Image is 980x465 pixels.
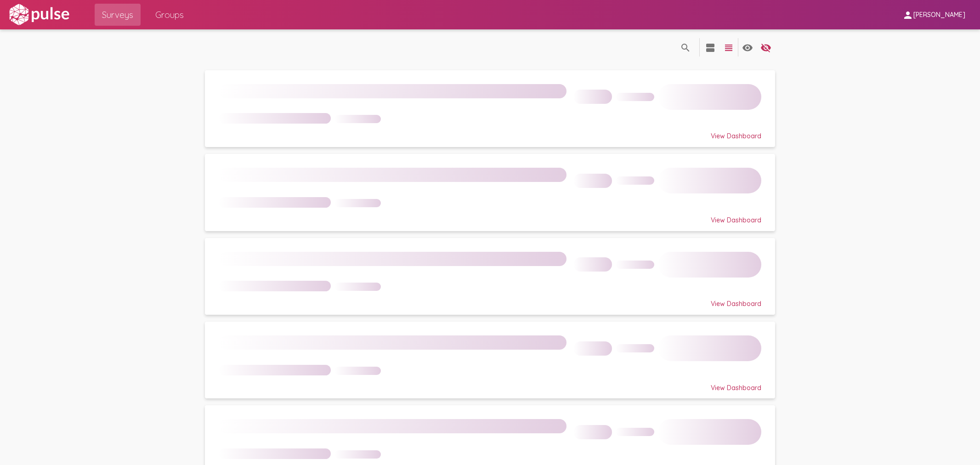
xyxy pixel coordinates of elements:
a: View Dashboard [205,70,775,147]
mat-icon: language [680,42,691,53]
button: language [757,38,775,57]
span: Groups [155,6,184,23]
mat-icon: person [902,10,913,21]
a: Groups [148,4,191,26]
img: white-logo.svg [7,3,71,26]
div: View Dashboard [219,124,761,140]
mat-icon: language [760,42,771,53]
button: language [719,38,738,57]
span: Surveys [102,6,133,23]
a: View Dashboard [205,238,775,315]
mat-icon: language [742,42,753,53]
a: Surveys [95,4,141,26]
button: language [676,38,695,57]
a: View Dashboard [205,154,775,231]
div: View Dashboard [219,291,761,308]
mat-icon: language [723,42,734,53]
button: [PERSON_NAME] [895,6,973,23]
div: View Dashboard [219,375,761,392]
span: [PERSON_NAME] [913,11,965,19]
button: language [701,38,719,57]
mat-icon: language [705,42,716,53]
a: View Dashboard [205,322,775,398]
div: View Dashboard [219,208,761,224]
button: language [738,38,757,57]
